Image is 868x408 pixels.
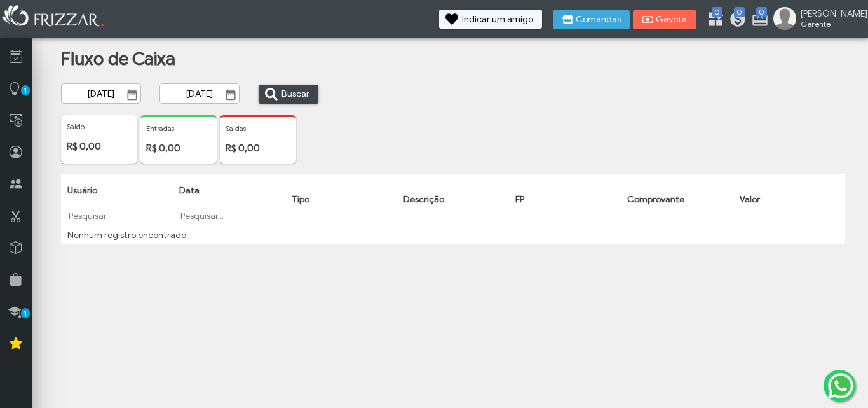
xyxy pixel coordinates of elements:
a: 0 [707,10,719,31]
input: Data Final [159,83,240,104]
td: Nenhum registro encontrado [61,226,845,244]
span: 1 [21,308,30,318]
span: Descrição [403,194,444,205]
span: Comandas [576,15,621,24]
span: 1 [21,85,30,95]
span: Usuário [67,185,97,196]
span: 0 [712,7,722,17]
p: R$ 0,00 [226,143,290,154]
button: Indicar um amigo [439,10,542,29]
span: 0 [734,7,745,17]
span: Valor [740,194,760,205]
p: Saidas [226,124,290,133]
button: Buscar [259,85,318,104]
span: Indicar um amigo [462,15,533,24]
th: Comprovante [621,174,733,226]
img: whatsapp.png [825,370,856,401]
th: Usuário [61,174,173,226]
span: Gerente [801,19,858,29]
button: Comandas [553,10,630,29]
span: Tipo [292,194,309,205]
span: 0 [756,7,767,17]
p: R$ 0,00 [67,141,132,152]
span: [PERSON_NAME] [801,8,858,19]
span: Buscar [281,85,309,104]
th: Tipo [285,174,397,226]
button: Gaveta [633,10,696,29]
p: Entradas [146,124,211,133]
input: Data Inicial [61,83,141,104]
span: Gaveta [656,15,688,24]
button: Show Calendar [123,88,141,101]
input: Pesquisar... [67,209,166,222]
p: Saldo [67,122,132,131]
a: 0 [729,10,742,31]
p: R$ 0,00 [146,143,211,154]
input: Pesquisar... [179,209,278,222]
span: FP [515,194,524,205]
a: 0 [751,10,764,31]
th: Descrição [397,174,509,226]
th: Data [173,174,285,226]
a: [PERSON_NAME] Gerente [773,7,862,32]
h1: Fluxo de Caixa [61,48,308,70]
span: Data [179,185,200,196]
button: Show Calendar [222,88,240,101]
th: Valor [733,174,845,226]
th: FP [509,174,621,226]
span: Comprovante [627,194,684,205]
